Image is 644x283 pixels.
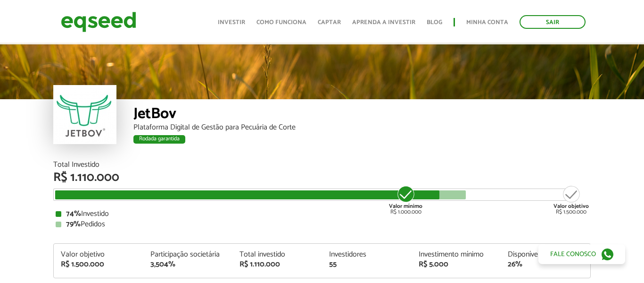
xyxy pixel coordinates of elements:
[133,106,591,124] div: JetBov
[218,19,245,26] a: Investir
[318,19,341,26] a: Captar
[466,19,508,26] a: Minha conta
[133,124,591,131] div: Plataforma Digital de Gestão para Pecuária de Corte
[56,210,588,218] div: Investido
[388,185,423,215] div: R$ 1.000.000
[239,251,315,258] div: Total investido
[553,202,589,211] strong: Valor objetivo
[239,261,315,268] div: R$ 1.110.000
[538,244,625,264] a: Fale conosco
[508,261,583,268] div: 26%
[61,261,136,268] div: R$ 1.500.000
[520,15,586,29] a: Sair
[329,261,405,268] div: 55
[419,251,494,258] div: Investimento mínimo
[61,251,136,258] div: Valor objetivo
[66,218,81,231] strong: 79%
[256,19,306,26] a: Como funciona
[427,19,442,26] a: Blog
[352,19,415,26] a: Aprenda a investir
[419,261,494,268] div: R$ 5.000
[150,251,226,258] div: Participação societária
[56,221,588,228] div: Pedidos
[66,207,81,220] strong: 74%
[329,251,405,258] div: Investidores
[150,261,226,268] div: 3,504%
[133,135,185,144] div: Rodada garantida
[53,172,591,184] div: R$ 1.110.000
[61,9,136,34] img: EqSeed
[553,185,589,215] div: R$ 1.500.000
[389,202,422,211] strong: Valor mínimo
[53,161,591,169] div: Total Investido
